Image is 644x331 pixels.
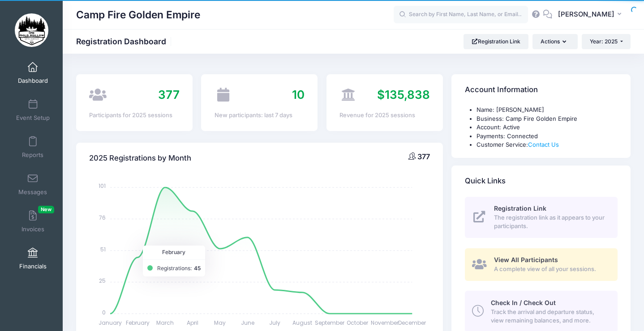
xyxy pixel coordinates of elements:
tspan: August [292,319,312,327]
span: Year: 2025 [590,38,618,45]
span: 377 [158,88,180,102]
a: Reports [12,132,54,163]
h4: 2025 Registrations by Month [89,146,191,171]
span: Messages [18,188,47,196]
tspan: February [126,319,150,327]
span: 10 [292,88,305,102]
span: $135,838 [377,88,430,102]
tspan: 51 [100,246,106,253]
tspan: November [371,319,399,327]
tspan: December [399,319,427,327]
span: 377 [417,152,430,161]
a: Dashboard [12,57,54,89]
tspan: April [187,319,198,327]
span: Event Setup [16,114,50,122]
tspan: May [214,319,226,327]
a: Event Setup [12,94,54,126]
a: InvoicesNew [12,206,54,237]
tspan: March [156,319,174,327]
li: Account: Active [477,123,618,132]
span: [PERSON_NAME] [558,9,614,19]
span: The registration link as it appears to your participants. [494,213,607,231]
li: Payments: Connected [477,132,618,141]
li: Customer Service: [477,140,618,149]
tspan: 0 [102,309,106,316]
span: Check In / Check Out [491,299,556,306]
tspan: June [241,319,254,327]
a: Registration Link [464,34,528,49]
a: Financials [12,243,54,274]
img: Camp Fire Golden Empire [15,13,48,47]
span: View All Participants [494,256,558,263]
span: Invoices [21,225,44,233]
span: New [38,206,54,213]
button: Actions [532,34,577,49]
button: Year: 2025 [582,34,631,49]
tspan: 25 [99,277,106,284]
span: Track the arrival and departure status, view remaining balances, and more. [491,308,607,325]
h1: Camp Fire Golden Empire [76,4,200,25]
span: A complete view of all your sessions. [494,265,607,274]
div: New participants: last 7 days [215,111,305,120]
tspan: September [315,319,345,327]
h4: Account Information [465,77,538,103]
tspan: July [270,319,281,327]
tspan: January [99,319,122,327]
li: Business: Camp Fire Golden Empire [477,115,618,123]
span: Financials [19,263,47,270]
tspan: 101 [99,182,106,190]
a: Contact Us [528,141,559,148]
button: [PERSON_NAME] [552,4,631,25]
tspan: October [347,319,369,327]
tspan: 76 [99,214,106,221]
div: Revenue for 2025 sessions [339,111,429,120]
a: Messages [12,169,54,200]
h4: Quick Links [465,168,506,194]
span: Reports [22,151,43,159]
input: Search by First Name, Last Name, or Email... [394,6,528,24]
span: Registration Link [494,204,546,212]
li: Name: [PERSON_NAME] [477,106,618,115]
h1: Registration Dashboard [76,37,174,46]
span: Dashboard [18,77,48,85]
div: Participants for 2025 sessions [89,111,179,120]
a: Registration Link The registration link as it appears to your participants. [465,197,618,238]
a: View All Participants A complete view of all your sessions. [465,248,618,281]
